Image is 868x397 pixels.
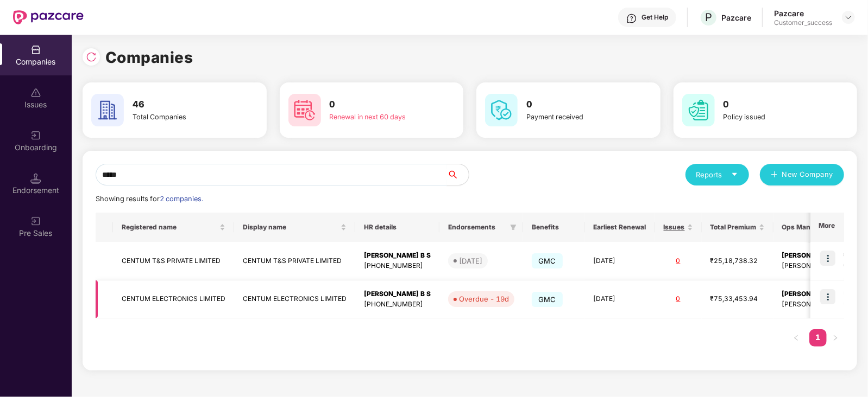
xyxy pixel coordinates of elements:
[459,293,509,304] div: Overdue - 19d
[13,10,84,24] img: New Pazcare Logo
[133,98,226,112] h3: 46
[30,173,41,184] img: svg+xml;base64,PHN2ZyB3aWR0aD0iMTQuNSIgaGVpZ2h0PSIxNC41IiB2aWV3Qm94PSIwIDAgMTYgMTYiIGZpbGw9Im5vbm...
[133,112,226,123] div: Total Companies
[724,112,817,123] div: Policy issued
[448,223,506,232] span: Endorsements
[731,171,738,178] span: caret-down
[288,94,321,126] img: svg+xml;base64,PHN2ZyB4bWxucz0iaHR0cDovL3d3dy53My5vcmcvMjAwMC9zdmciIHdpZHRoPSI2MCIgaGVpZ2h0PSI2MC...
[122,223,217,232] span: Registered name
[585,280,655,319] td: [DATE]
[526,98,620,112] h3: 0
[355,213,439,242] th: HR details
[330,98,423,112] h3: 0
[446,164,469,185] button: search
[364,261,431,271] div: [PHONE_NUMBER]
[485,94,518,126] img: svg+xml;base64,PHN2ZyB4bWxucz0iaHR0cDovL3d3dy53My5vcmcvMjAwMC9zdmciIHdpZHRoPSI2MCIgaGVpZ2h0PSI2MC...
[446,170,469,179] span: search
[788,329,805,347] button: left
[113,242,234,280] td: CENTUM T&S PRIVATE LIMITED
[459,255,482,266] div: [DATE]
[664,256,693,266] div: 0
[86,52,97,62] img: svg+xml;base64,PHN2ZyBpZD0iUmVsb2FkLTMyeDMyIiB4bWxucz0iaHR0cDovL3d3dy53My5vcmcvMjAwMC9zdmciIHdpZH...
[809,329,827,345] a: 1
[364,299,431,310] div: [PHONE_NUMBER]
[832,335,839,341] span: right
[788,329,805,347] li: Previous Page
[710,223,757,232] span: Total Premium
[105,46,193,69] h1: Companies
[782,169,834,180] span: New Company
[508,221,519,234] span: filter
[793,335,800,341] span: left
[810,213,844,242] th: More
[523,213,585,242] th: Benefits
[526,112,620,123] div: Payment received
[113,213,234,242] th: Registered name
[820,289,835,304] img: icon
[364,251,431,261] div: [PERSON_NAME] B S
[702,213,773,242] th: Total Premium
[774,8,832,18] div: Pazcare
[710,294,765,304] div: ₹75,33,453.94
[760,164,844,185] button: plusNew Company
[234,213,355,242] th: Display name
[532,292,563,307] span: GMC
[30,130,41,141] img: svg+xml;base64,PHN2ZyB3aWR0aD0iMjAiIGhlaWdodD0iMjAiIHZpZXdCb3g9IjAgMCAyMCAyMCIgZmlsbD0ibm9uZSIgeG...
[585,242,655,280] td: [DATE]
[809,329,827,347] li: 1
[30,44,41,55] img: svg+xml;base64,PHN2ZyBpZD0iQ29tcGFuaWVzIiB4bWxucz0iaHR0cDovL3d3dy53My5vcmcvMjAwMC9zdmciIHdpZHRoPS...
[774,18,832,27] div: Customer_success
[696,169,738,180] div: Reports
[30,216,41,227] img: svg+xml;base64,PHN2ZyB3aWR0aD0iMjAiIGhlaWdodD0iMjAiIHZpZXdCb3g9IjAgMCAyMCAyMCIgZmlsbD0ibm9uZSIgeG...
[664,223,685,232] span: Issues
[585,213,655,242] th: Earliest Renewal
[160,195,203,203] span: 2 companies.
[234,242,355,280] td: CENTUM T&S PRIVATE LIMITED
[655,213,702,242] th: Issues
[682,94,715,126] img: svg+xml;base64,PHN2ZyB4bWxucz0iaHR0cDovL3d3dy53My5vcmcvMjAwMC9zdmciIHdpZHRoPSI2MCIgaGVpZ2h0PSI2MC...
[364,289,431,299] div: [PERSON_NAME] B S
[91,94,124,126] img: svg+xml;base64,PHN2ZyB4bWxucz0iaHR0cDovL3d3dy53My5vcmcvMjAwMC9zdmciIHdpZHRoPSI2MCIgaGVpZ2h0PSI2MC...
[844,13,853,22] img: svg+xml;base64,PHN2ZyBpZD0iRHJvcGRvd24tMzJ4MzIiIHhtbG5zPSJodHRwOi8vd3d3LnczLm9yZy8yMDAwL3N2ZyIgd2...
[96,195,203,203] span: Showing results for
[820,251,835,266] img: icon
[234,280,355,319] td: CENTUM ELECTRONICS LIMITED
[721,12,751,23] div: Pazcare
[827,329,844,347] li: Next Page
[510,224,517,230] span: filter
[626,13,637,24] img: svg+xml;base64,PHN2ZyBpZD0iSGVscC0zMngzMiIgeG1sbnM9Imh0dHA6Ly93d3cudzMub3JnLzIwMDAvc3ZnIiB3aWR0aD...
[330,112,423,123] div: Renewal in next 60 days
[710,256,765,266] div: ₹25,18,738.32
[724,98,817,112] h3: 0
[30,87,41,98] img: svg+xml;base64,PHN2ZyBpZD0iSXNzdWVzX2Rpc2FibGVkIiB4bWxucz0iaHR0cDovL3d3dy53My5vcmcvMjAwMC9zdmciIH...
[705,11,712,24] span: P
[641,13,668,22] div: Get Help
[243,223,338,232] span: Display name
[771,171,778,180] span: plus
[664,294,693,304] div: 0
[113,280,234,319] td: CENTUM ELECTRONICS LIMITED
[532,253,563,268] span: GMC
[827,329,844,347] button: right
